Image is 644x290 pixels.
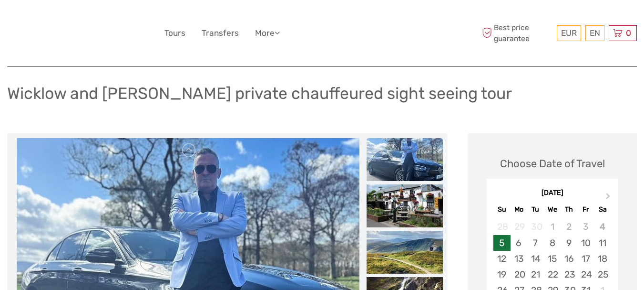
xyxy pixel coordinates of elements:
[367,184,443,227] img: 2ef0afe446e9417487592ccbddc32bdd_slider_thumbnail.jpg
[527,251,544,267] div: Choose Tuesday, October 14th, 2025
[544,219,561,235] div: Not available Wednesday, October 1st, 2025
[527,235,544,251] div: Choose Tuesday, October 7th, 2025
[202,26,239,40] a: Transfers
[164,26,185,40] a: Tours
[367,138,443,181] img: 1f6d6e8c13e84edcae1242a57dacb2fe_slider_thumbnail.jpg
[594,267,611,282] div: Choose Saturday, October 25th, 2025
[493,251,510,267] div: Choose Sunday, October 12th, 2025
[561,267,577,282] div: Choose Thursday, October 23rd, 2025
[511,251,527,267] div: Choose Monday, October 13th, 2025
[511,219,527,235] div: Not available Monday, September 29th, 2025
[487,188,618,198] div: [DATE]
[561,203,577,216] div: Th
[561,219,577,235] div: Not available Thursday, October 2nd, 2025
[493,203,510,216] div: Su
[367,231,443,274] img: 9aa03b3968324689864fdead5564b9f1_slider_thumbnail.jpg
[110,15,121,26] button: Open LiveChat chat widget
[527,203,544,216] div: Tu
[561,28,577,38] span: EUR
[544,235,561,251] div: Choose Wednesday, October 8th, 2025
[544,267,561,282] div: Choose Wednesday, October 22nd, 2025
[493,267,510,282] div: Choose Sunday, October 19th, 2025
[527,219,544,235] div: Not available Tuesday, September 30th, 2025
[561,235,577,251] div: Choose Thursday, October 9th, 2025
[13,17,108,24] p: We're away right now. Please check back later!
[577,267,594,282] div: Choose Friday, October 24th, 2025
[500,156,605,171] div: Choose Date of Travel
[493,235,510,251] div: Choose Sunday, October 5th, 2025
[511,235,527,251] div: Choose Monday, October 6th, 2025
[255,26,280,40] a: More
[577,219,594,235] div: Not available Friday, October 3rd, 2025
[511,203,527,216] div: Mo
[544,251,561,267] div: Choose Wednesday, October 15th, 2025
[527,267,544,282] div: Choose Tuesday, October 21st, 2025
[577,235,594,251] div: Choose Friday, October 10th, 2025
[594,203,611,216] div: Sa
[594,235,611,251] div: Choose Saturday, October 11th, 2025
[577,203,594,216] div: Fr
[544,203,561,216] div: We
[602,191,617,206] button: Next Month
[7,84,512,103] h1: Wicklow and [PERSON_NAME] private chauffeured sight seeing tour
[480,22,554,43] span: Best price guarantee
[585,25,604,41] div: EN
[577,251,594,267] div: Choose Friday, October 17th, 2025
[594,251,611,267] div: Choose Saturday, October 18th, 2025
[594,219,611,235] div: Not available Saturday, October 4th, 2025
[493,219,510,235] div: Not available Sunday, September 28th, 2025
[624,28,633,38] span: 0
[511,267,527,282] div: Choose Monday, October 20th, 2025
[7,11,144,56] img: 3600-1d72084d-7d81-4261-8863-f83ba75b79d7_logo_big.png
[561,251,577,267] div: Choose Thursday, October 16th, 2025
